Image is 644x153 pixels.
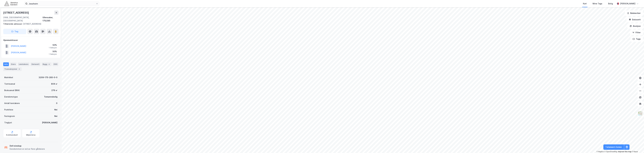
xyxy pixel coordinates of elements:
[39,76,57,79] div: 3209-175-285-0-0
[631,140,644,153] iframe: Chat Widget
[10,144,45,147] div: Delt eieskap
[631,140,644,153] div: Kontrollprogram for chat
[3,39,58,42] div: Hjemmelshaver
[630,30,643,35] button: Filter
[608,2,613,5] div: Bolig
[42,121,57,124] div: [PERSON_NAME]
[4,102,20,105] div: Antall leietakere
[10,147,45,151] div: Eiendommen er eid av flere gårdeiere
[603,144,624,150] button: 1 element i listen
[4,89,20,92] div: Bruksareal (BRA)
[43,16,58,22] div: Ullensaker, 175/285
[44,95,57,98] div: Tomannsbolig
[3,23,23,25] span: Tilhørende adresser:
[18,68,21,70] div: 3
[638,111,643,116] img: Z
[597,151,604,153] a: Mapbox
[627,17,643,22] button: Datasett
[56,102,57,105] div: 0
[49,50,57,53] div: 50%
[620,2,635,5] div: [PERSON_NAME]
[51,82,57,86] div: 804 ㎡
[54,115,57,118] div: Nei
[30,62,41,66] div: Datasett
[4,76,13,79] div: Matrikkel
[3,22,56,26] div: [STREET_ADDRESS]
[627,23,643,29] button: Analyse
[26,134,36,136] div: Miljøstatus
[3,16,43,22] div: 2068, [GEOGRAPHIC_DATA], [GEOGRAPHIC_DATA]
[3,67,22,71] div: Transaksjoner
[6,134,18,136] div: Kommunekart
[49,53,57,55] div: 1 Seksjon
[583,2,587,5] div: Kart
[4,108,13,111] div: Punktleie
[28,2,96,6] input: Søk på adresse, matrikkel, gårdeiere, leietakere eller personer
[4,115,15,118] div: Festegrunn
[4,95,18,98] div: Eiendomstype
[49,43,57,47] div: 50%
[4,121,12,124] div: Tinglyst
[49,47,57,49] div: 1 Seksjon
[4,1,18,6] img: akershus-eiendom-logo.9091f326c980b4bce74ccdd9f866810c.svg
[3,29,26,34] button: Tag
[604,151,617,153] a: OpenStreetMap
[3,10,30,15] div: [STREET_ADDRESS]
[51,89,57,92] div: 276 ㎡
[630,36,643,42] button: Tags
[53,62,58,66] div: ESG
[4,82,15,86] div: Tomteareal
[42,62,52,66] div: Bygg
[625,10,643,16] button: Bokmerker
[18,62,29,66] div: Leietakere
[618,151,631,153] a: Improve this map
[3,62,9,66] div: Info
[54,108,57,111] div: Nei
[593,2,602,5] div: Mine Tags
[10,62,17,66] div: Eiere
[48,63,50,66] div: 4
